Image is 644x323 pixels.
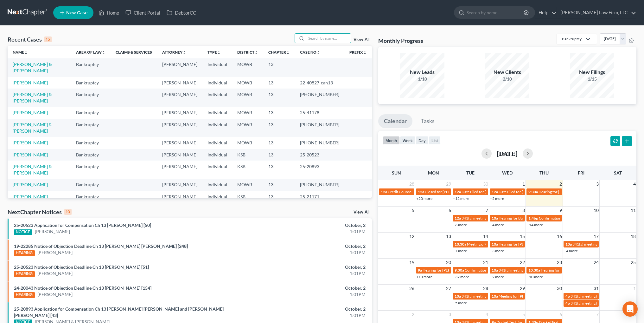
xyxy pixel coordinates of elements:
[485,76,529,82] div: 2/10
[415,114,440,128] a: Tasks
[539,189,588,194] span: Hearing for [PERSON_NAME]
[467,242,537,247] span: Meeting of Creditors for [PERSON_NAME]
[157,77,202,89] td: [PERSON_NAME]
[559,207,563,214] span: 9
[71,89,111,107] td: Bankruptcy
[13,182,48,187] a: [PERSON_NAME]
[295,161,344,179] td: 25-20893
[557,7,636,18] a: [PERSON_NAME] Law Firm, LLC
[14,243,188,249] a: 19-22285 Notice of Objection Deadline Ch 13 [PERSON_NAME] [PERSON_NAME] [248]
[392,170,401,175] span: Sun
[400,136,416,145] button: week
[409,259,415,266] span: 19
[217,51,221,55] i: unfold_more
[252,228,366,235] div: 1:01PM
[425,189,506,194] span: Closed for [PERSON_NAME] & [PERSON_NAME]
[14,264,149,270] a: 25-20523 Notice of Objection Deadline Ch 13 [PERSON_NAME] [51]
[163,7,199,18] a: DebtorCC
[528,216,538,221] span: 1:46p
[263,89,295,107] td: 13
[13,62,52,73] a: [PERSON_NAME] & [PERSON_NAME]
[499,294,548,299] span: Meeting for [PERSON_NAME]
[482,259,489,266] span: 21
[462,189,514,194] span: Date Filed for [PERSON_NAME]
[37,270,73,277] a: [PERSON_NAME]
[519,285,526,292] span: 29
[482,180,489,188] span: 30
[66,10,87,15] span: New Case
[572,242,636,247] span: 341(a) meeting for Bar K Holdings, LLC
[71,161,111,179] td: Bankruptcy
[492,216,498,221] span: 10a
[593,207,599,214] span: 10
[37,291,73,298] a: [PERSON_NAME]
[71,77,111,89] td: Bankruptcy
[13,122,52,134] a: [PERSON_NAME] & [PERSON_NAME]
[578,170,584,175] span: Fri
[111,46,157,58] th: Claims & Services
[263,107,295,119] td: 13
[263,161,295,179] td: 13
[157,179,202,191] td: [PERSON_NAME]
[453,274,469,279] a: +32 more
[14,222,151,228] a: 25-20523 Application for Compensation Ch 13 [PERSON_NAME] [50]
[263,137,295,148] td: 13
[455,268,464,273] span: 9:30a
[378,114,412,128] a: Calendar
[295,119,344,137] td: [PHONE_NUMBER]
[295,149,344,161] td: 25-20523
[416,196,432,201] a: +20 more
[295,107,344,119] td: 25-41178
[202,119,232,137] td: Individual
[497,150,518,157] h2: [DATE]
[633,180,636,188] span: 4
[37,249,73,256] a: [PERSON_NAME]
[71,179,111,191] td: Bankruptcy
[71,191,111,202] td: Bankruptcy
[490,274,504,279] a: +2 more
[416,136,429,145] button: day
[565,294,570,299] span: 4p
[157,149,202,161] td: [PERSON_NAME]
[13,92,52,103] a: [PERSON_NAME] & [PERSON_NAME]
[232,179,263,191] td: MOWB
[467,7,525,18] input: Search by name...
[499,216,551,221] span: Hearing for Bar K Holdings, LLC
[556,285,563,292] span: 30
[14,229,32,235] div: NOTICE
[492,294,498,299] span: 10a
[522,207,526,214] span: 8
[490,222,504,227] a: +4 more
[455,189,461,194] span: 12a
[306,34,351,43] input: Search by name...
[202,77,232,89] td: Individual
[44,36,52,42] div: 15
[122,7,163,18] a: Client Portal
[252,264,366,270] div: October, 2
[13,110,48,115] a: [PERSON_NAME]
[71,149,111,161] td: Bankruptcy
[593,233,599,240] span: 17
[462,216,523,221] span: 341(a) meeting for [PERSON_NAME]
[71,58,111,76] td: Bankruptcy
[570,76,614,82] div: 1/15
[466,170,475,175] span: Tue
[492,189,498,194] span: 12a
[8,208,72,216] div: NextChapter Notices
[455,216,461,221] span: 12a
[453,196,469,201] a: +12 more
[445,259,452,266] span: 20
[24,51,28,55] i: unfold_more
[559,311,563,318] span: 6
[492,242,498,247] span: 10a
[378,37,423,44] h3: Monthly Progress
[400,69,444,76] div: New Leads
[71,137,111,148] td: Bankruptcy
[556,259,563,266] span: 23
[409,285,415,292] span: 26
[202,107,232,119] td: Individual
[268,50,290,55] a: Chapterunfold_more
[232,137,263,148] td: MOWB
[519,233,526,240] span: 15
[539,216,609,221] span: Confirmation hearing for Apple Central KC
